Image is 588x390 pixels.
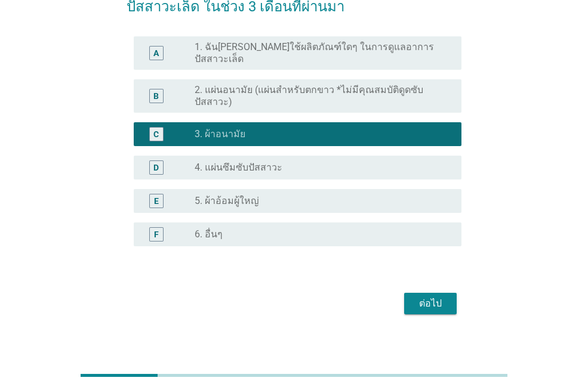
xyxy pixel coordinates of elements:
[153,128,159,140] div: C
[195,84,442,108] label: 2. แผ่นอนามัย (แผ่นสำหรับตกขาว *ไม่มีคุณสมบัติดูดซับปัสสาวะ)
[154,194,159,207] div: E
[195,41,442,65] label: 1. ฉัน[PERSON_NAME]ใช้ผลิตภัณฑ์ใดๆ ในการดูแลอาการปัสสาวะเล็ด
[154,228,159,240] div: F
[153,89,159,102] div: B
[404,293,457,314] button: ต่อไป
[153,47,159,59] div: A
[195,162,282,174] label: 4. แผ่นซึมซับปัสสาวะ
[153,161,159,174] div: D
[195,128,245,140] label: 3. ผ้าอนามัย
[195,228,223,240] label: 6. อื่นๆ
[414,296,447,311] div: ต่อไป
[195,195,259,207] label: 5. ผ้าอ้อมผู้ใหญ่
